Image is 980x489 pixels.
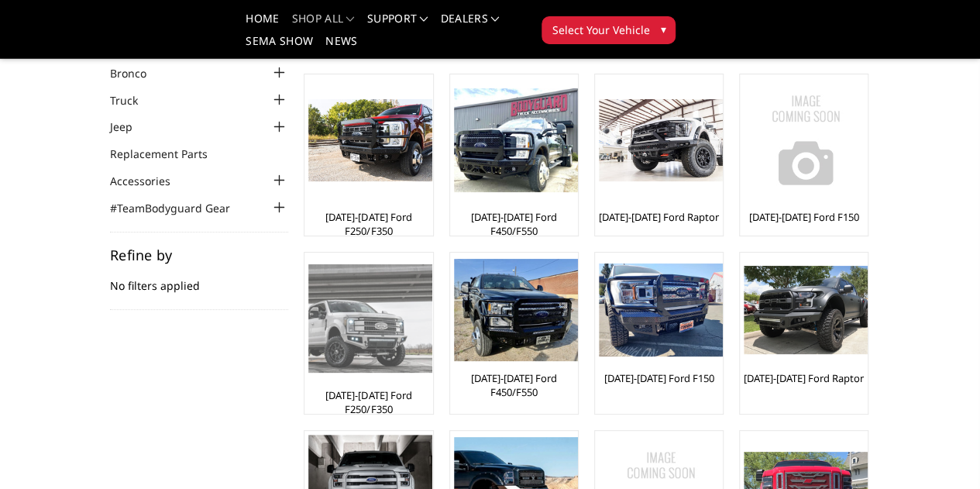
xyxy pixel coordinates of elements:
button: Select Your Vehicle [542,16,676,44]
a: [DATE]-[DATE] Ford F450/F550 [454,371,574,399]
a: [DATE]-[DATE] Ford Raptor [744,371,864,385]
a: [DATE]-[DATE] Ford F250/F350 [308,388,428,416]
a: shop all [292,13,355,36]
a: News [325,36,357,58]
h5: Refine by [110,248,288,262]
a: No Image [744,78,864,202]
a: Jeep [110,119,152,135]
a: Truck [110,92,157,108]
span: ▾ [660,21,665,37]
a: Accessories [110,173,190,189]
a: [DATE]-[DATE] Ford F150 [603,371,714,385]
a: SEMA Show [246,36,313,58]
span: Select Your Vehicle [552,22,649,38]
div: No filters applied [110,248,288,310]
a: [DATE]-[DATE] Ford Raptor [599,210,719,224]
img: No Image [744,78,868,202]
a: Replacement Parts [110,146,227,162]
a: Home [246,13,279,36]
a: #TeamBodyguard Gear [110,200,249,216]
a: [DATE]-[DATE] Ford F150 [749,210,859,224]
a: [DATE]-[DATE] Ford F250/F350 [308,210,428,238]
a: Support [367,13,428,36]
a: Dealers [441,13,500,36]
a: Bronco [110,65,166,81]
a: [DATE]-[DATE] Ford F450/F550 [454,210,574,238]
